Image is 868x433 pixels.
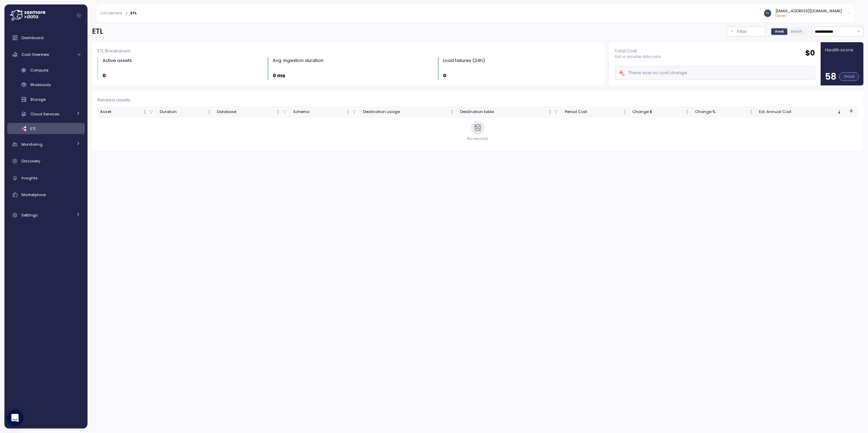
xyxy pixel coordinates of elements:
a: Insights [7,171,85,185]
div: There was no cost change [618,69,687,77]
div: Active assets [102,57,132,64]
a: ETL [7,123,85,134]
a: Workloads [7,79,85,91]
div: Not sorted [749,110,754,114]
h2: ETL [92,27,103,36]
p: 58 [825,72,836,81]
div: Sorted descending [837,110,842,114]
span: Month [791,29,803,34]
div: > [125,11,128,16]
div: Duration [160,109,206,115]
p: Owner [776,14,842,18]
p: Flat vs variable data costs [615,54,661,59]
span: Insights [21,175,38,181]
button: Collapse navigation [75,13,83,18]
div: Database [217,109,275,115]
div: Not sorted [142,110,147,114]
button: Filter [727,27,766,36]
a: Discovery [7,155,85,168]
div: Related assets [97,97,858,103]
span: Settings [21,212,38,218]
th: Change %Not sorted [692,106,756,118]
span: Cloud Services [30,111,60,117]
div: Not sorted [346,110,350,114]
a: Settings [7,209,85,222]
a: Storage [7,94,85,105]
div: Open Intercom Messenger [7,410,23,426]
th: SchemaNot sorted [290,106,361,118]
div: [EMAIL_ADDRESS][DOMAIN_NAME] [776,8,842,14]
span: Storage [30,97,46,102]
a: Cost overview [100,12,123,15]
span: Dashboard [21,35,44,41]
a: Monitoring [7,138,85,151]
p: Health score [825,47,853,53]
span: Marketplace [21,192,46,197]
div: Period Cost [565,109,621,115]
a: Cloud Services [7,108,85,119]
div: Load failures (24h) [443,57,485,64]
div: Not sorted [685,110,690,114]
a: Compute [7,65,85,76]
div: Destination table [460,109,547,115]
span: Cost Overview [21,52,49,57]
a: Dashboard [7,31,85,45]
div: Change % [695,109,748,115]
div: Schema [293,109,345,115]
p: 0 [102,72,106,80]
th: Destination tableNot sorted [457,106,562,118]
th: AssetNot sorted [97,106,157,118]
th: Destination usageNot sorted [360,106,457,118]
div: Destination usage [363,109,449,115]
p: 0 ms [273,72,285,80]
p: Filter [737,28,747,35]
img: 7b9db31e9354dbe8abca2c75ee0663bd [764,10,771,17]
div: Not sorted [622,110,627,114]
div: ETL Breakdown [97,48,599,54]
div: Asset [100,109,141,115]
span: Week [775,29,784,34]
div: Not sorted [276,110,281,114]
div: Good [839,72,859,81]
h2: $ 0 [806,48,815,58]
div: ETL [130,12,137,15]
span: ETL [30,126,36,131]
th: Change $Not sorted [630,106,692,118]
div: Change $ [632,109,684,115]
div: Avg. ingestion duration [273,57,323,64]
p: Total Cost [615,48,661,54]
th: DatabaseNot sorted [214,106,290,118]
div: Not sorted [207,110,211,114]
span: Compute [30,67,48,73]
th: Est. Annual CostSorted descending [756,106,845,118]
th: DurationNot sorted [157,106,214,118]
div: Not sorted [548,110,553,114]
span: Discovery [21,158,40,164]
p: 0 [443,72,446,80]
span: Workloads [30,82,51,87]
div: Not sorted [450,110,455,114]
a: Marketplace [7,188,85,202]
span: Monitoring [21,142,43,147]
a: Cost Overview [7,48,85,61]
th: Period CostNot sorted [562,106,630,118]
div: Est. Annual Cost [759,109,836,115]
